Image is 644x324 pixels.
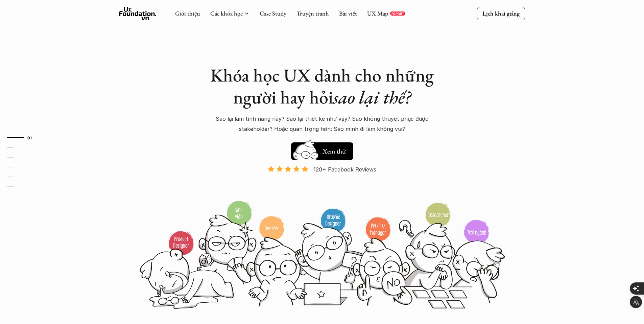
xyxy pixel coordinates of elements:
[210,9,243,17] a: Các khóa học
[204,64,440,108] h1: Khóa học UX dành cho những người hay hỏi
[27,135,32,140] strong: 01
[333,85,411,109] em: sao lại thế?
[204,114,440,134] p: Sao lại làm tính năng này? Sao lại thiết kế như vậy? Sao không thuyết phục được stakeholder? Hoặc...
[291,139,353,160] a: Xem thử
[260,9,286,17] a: Case Study
[477,7,525,20] a: Lịch khai giảng
[339,9,357,17] a: Bài viết
[262,165,382,200] a: 120+ Facebook Reviews
[175,9,200,17] a: Giới thiệu
[367,9,388,17] a: UX Map
[7,134,39,142] a: 01
[321,146,347,156] h5: Xem thử
[313,164,376,175] p: 120+ Facebook Reviews
[391,11,404,16] p: REPORT
[482,9,520,17] p: Lịch khai giảng
[296,9,329,17] a: Truyện tranh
